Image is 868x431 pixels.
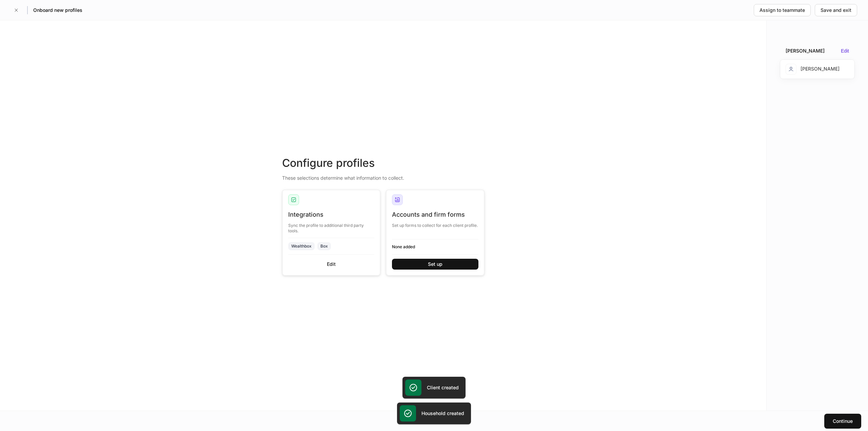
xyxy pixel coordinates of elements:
[833,418,853,425] div: Continue
[392,211,478,219] div: Accounts and firm forms
[754,4,811,16] button: Assign to teammate
[428,261,442,268] div: Set up
[320,243,328,249] div: Box
[759,7,805,14] div: Assign to teammate
[282,171,485,181] div: These selections determine what information to collect.
[33,7,82,14] h5: Onboard new profiles
[282,156,485,171] div: Configure profiles
[786,47,825,54] div: [PERSON_NAME]
[421,410,464,417] h5: Household created
[392,243,478,250] h6: None added
[392,259,478,270] button: Set up
[815,4,857,16] button: Save and exit
[327,261,336,268] div: Edit
[291,243,312,249] div: Wealthbox
[427,384,459,391] h5: Client created
[288,219,375,234] div: Sync the profile to additional third party tools.
[841,48,849,54] button: Edit
[821,7,851,14] div: Save and exit
[288,259,375,270] button: Edit
[288,211,375,219] div: Integrations
[824,414,861,429] button: Continue
[786,64,840,75] div: [PERSON_NAME]
[392,219,478,228] div: Set up forms to collect for each client profile.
